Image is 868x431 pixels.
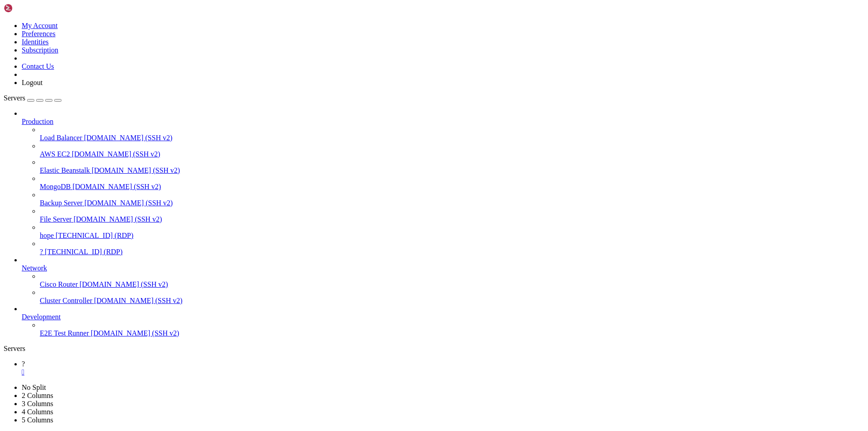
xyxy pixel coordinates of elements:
[22,408,53,416] a: 4 Columns
[22,256,864,305] li: Network
[22,368,864,376] a: 
[22,400,53,407] a: 3 Columns
[4,94,25,102] span: Servers
[22,22,58,29] a: My Account
[22,264,864,272] a: Network
[22,118,864,126] a: Production
[40,175,864,191] li: MongoDB [DOMAIN_NAME] (SSH v2)
[40,142,864,158] li: AWS EC2 [DOMAIN_NAME] (SSH v2)
[40,248,864,256] a: ? [TECHNICAL_ID] (RDP)
[40,232,54,239] span: hope
[40,199,83,207] span: Backup Server
[40,280,78,288] span: Cisco Router
[40,329,864,337] a: E2E Test Runner [DOMAIN_NAME] (SSH v2)
[80,280,168,288] span: [DOMAIN_NAME] (SSH v2)
[22,360,25,368] span: ?
[56,232,133,239] span: [TECHNICAL_ID] (RDP)
[4,345,864,353] div: Servers
[40,215,72,223] span: File Server
[40,207,864,223] li: File Server [DOMAIN_NAME] (SSH v2)
[40,223,864,240] li: hope [TECHNICAL_ID] (RDP)
[40,240,864,256] li: ? [TECHNICAL_ID] (RDP)
[40,134,864,142] a: Load Balancer [DOMAIN_NAME] (SSH v2)
[22,38,49,46] a: Identities
[22,392,53,399] a: 2 Columns
[22,79,42,86] a: Logout
[22,416,53,424] a: 5 Columns
[40,297,864,305] a: Cluster Controller [DOMAIN_NAME] (SSH v2)
[40,248,43,256] span: ?
[22,305,864,337] li: Development
[40,199,864,207] a: Backup Server [DOMAIN_NAME] (SSH v2)
[40,126,864,142] li: Load Balancer [DOMAIN_NAME] (SSH v2)
[40,150,70,158] span: AWS EC2
[91,329,179,337] span: [DOMAIN_NAME] (SSH v2)
[40,289,864,305] li: Cluster Controller [DOMAIN_NAME] (SSH v2)
[22,384,46,391] a: No Split
[22,30,56,38] a: Preferences
[40,297,92,304] span: Cluster Controller
[40,183,71,190] span: MongoDB
[22,46,58,54] a: Subscription
[40,272,864,289] li: Cisco Router [DOMAIN_NAME] (SSH v2)
[40,280,864,289] a: Cisco Router [DOMAIN_NAME] (SSH v2)
[72,150,160,158] span: [DOMAIN_NAME] (SSH v2)
[40,329,89,337] span: E2E Test Runner
[22,109,864,256] li: Production
[22,118,53,125] span: Production
[22,313,61,321] span: Development
[22,264,47,272] span: Network
[22,313,864,321] a: Development
[40,166,864,175] a: Elastic Beanstalk [DOMAIN_NAME] (SSH v2)
[4,94,61,102] a: Servers
[22,62,54,70] a: Contact Us
[72,183,161,190] span: [DOMAIN_NAME] (SSH v2)
[40,158,864,175] li: Elastic Beanstalk [DOMAIN_NAME] (SSH v2)
[40,321,864,337] li: E2E Test Runner [DOMAIN_NAME] (SSH v2)
[40,232,864,240] a: hope [TECHNICAL_ID] (RDP)
[40,215,864,223] a: File Server [DOMAIN_NAME] (SSH v2)
[84,134,173,142] span: [DOMAIN_NAME] (SSH v2)
[22,360,864,376] a: ?
[40,166,90,174] span: Elastic Beanstalk
[40,134,82,142] span: Load Balancer
[85,199,173,207] span: [DOMAIN_NAME] (SSH v2)
[40,150,864,158] a: AWS EC2 [DOMAIN_NAME] (SSH v2)
[40,183,864,191] a: MongoDB [DOMAIN_NAME] (SSH v2)
[40,191,864,207] li: Backup Server [DOMAIN_NAME] (SSH v2)
[94,297,183,304] span: [DOMAIN_NAME] (SSH v2)
[4,4,56,13] img: Shellngn
[45,248,123,256] span: [TECHNICAL_ID] (RDP)
[92,166,180,174] span: [DOMAIN_NAME] (SSH v2)
[74,215,162,223] span: [DOMAIN_NAME] (SSH v2)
